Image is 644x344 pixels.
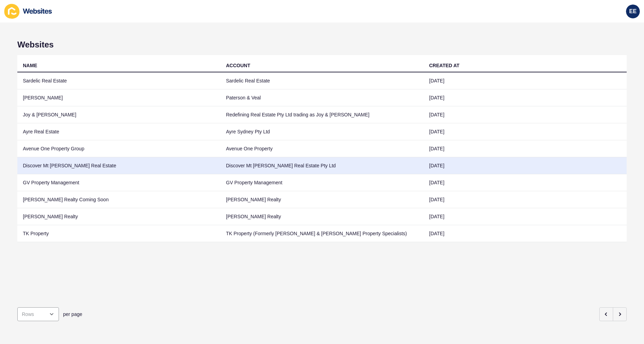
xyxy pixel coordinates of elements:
[220,225,424,242] td: TK Property (Formerly [PERSON_NAME] & [PERSON_NAME] Property Specialists)
[220,157,424,174] td: Discover Mt [PERSON_NAME] Real Estate Pty Ltd
[424,106,627,123] td: [DATE]
[17,174,220,191] td: GV Property Management
[220,174,424,191] td: GV Property Management
[424,89,627,106] td: [DATE]
[220,106,424,123] td: Redefining Real Estate Pty Ltd trading as Joy & [PERSON_NAME]
[23,62,37,69] div: NAME
[429,62,460,69] div: CREATED AT
[17,225,220,242] td: TK Property
[220,208,424,225] td: [PERSON_NAME] Realty
[17,123,220,140] td: Ayre Real Estate
[424,208,627,225] td: [DATE]
[629,8,636,15] span: EE
[17,89,220,106] td: [PERSON_NAME]
[220,191,424,208] td: [PERSON_NAME] Realty
[220,123,424,140] td: Ayre Sydney Pty Ltd
[424,123,627,140] td: [DATE]
[17,157,220,174] td: Discover Mt [PERSON_NAME] Real Estate
[220,140,424,157] td: Avenue One Property
[17,191,220,208] td: [PERSON_NAME] Realty Coming Soon
[17,208,220,225] td: [PERSON_NAME] Realty
[226,62,250,69] div: ACCOUNT
[220,89,424,106] td: Paterson & Veal
[17,307,59,321] div: open menu
[424,140,627,157] td: [DATE]
[17,72,220,89] td: Sardelic Real Estate
[424,225,627,242] td: [DATE]
[424,72,627,89] td: [DATE]
[424,191,627,208] td: [DATE]
[17,106,220,123] td: Joy & [PERSON_NAME]
[424,174,627,191] td: [DATE]
[17,140,220,157] td: Avenue One Property Group
[63,311,82,318] span: per page
[220,72,424,89] td: Sardelic Real Estate
[424,157,627,174] td: [DATE]
[17,40,627,50] h1: Websites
